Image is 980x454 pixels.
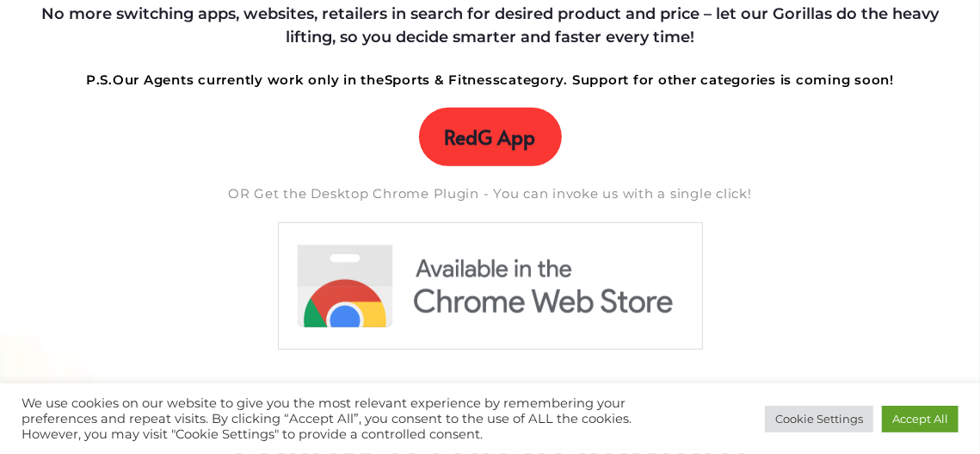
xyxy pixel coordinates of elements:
strong: Sports & Fitness [385,72,501,88]
span: RedG App [445,125,536,149]
h5: OR Get the Desktop Chrome Plugin - You can invoke us with a single click! [22,183,958,204]
a: RedG App [419,108,562,166]
a: Cookie Settings [765,406,873,432]
strong: P.S. [86,72,113,88]
strong: Our Agents currently work only in the category. Support for other categories is coming soon! [86,72,894,88]
img: RedGorillas Shopping App! [277,221,704,351]
a: Accept All [882,406,958,432]
div: We use cookies on our website to give you the most relevant experience by remembering your prefer... [22,395,677,442]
